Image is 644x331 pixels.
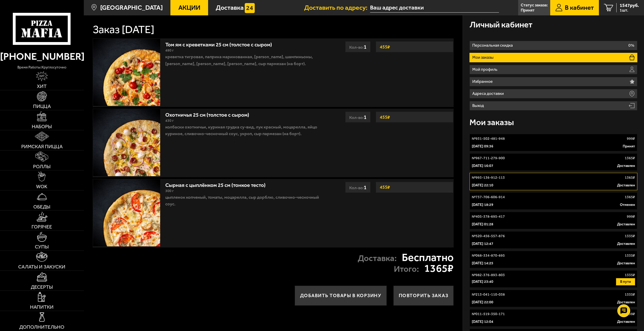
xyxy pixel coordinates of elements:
[472,312,505,317] p: № 011-519-350-171
[521,3,548,7] p: Статус заказа:
[472,175,505,180] p: № 993-136-912-113
[620,3,639,8] span: 1547 руб.
[472,241,493,246] p: [DATE] 12:47
[472,43,515,47] p: Персональная скидка
[379,112,391,122] strong: 455 ₽
[370,3,499,13] input: Ваш адрес доставки
[620,8,639,12] span: 1 шт.
[364,184,366,190] span: 1
[625,253,635,258] p: 1335 ₽
[469,173,637,190] a: №993-136-912-1131365₽[DATE] 22:10Доставлен
[472,55,495,59] p: Мои заказы
[617,319,635,324] p: Доставлен
[32,124,52,129] span: Наборы
[625,195,635,200] p: 1365 ₽
[165,118,174,123] span: 430 г
[472,136,505,141] p: № 931-502-481-948
[18,264,65,269] span: Салаты и закуски
[165,48,174,53] span: 480 г
[472,144,493,149] p: [DATE] 09:36
[35,244,49,249] span: Супы
[345,41,371,52] div: Кол-во:
[472,273,505,278] p: № 982-376-893-803
[565,4,594,11] span: В кабинет
[472,261,493,266] p: [DATE] 14:25
[472,300,493,305] p: [DATE] 22:00
[472,222,493,227] p: [DATE] 01:28
[36,184,47,189] span: WOK
[625,175,635,180] p: 1365 ₽
[37,84,47,89] span: Хит
[469,290,637,307] a: №213-041-110-0381335₽[DATE] 22:00Доставлен
[472,292,505,297] p: № 213-041-110-038
[472,319,493,324] p: [DATE] 12:04
[19,325,64,329] span: Дополнительно
[472,234,505,239] p: № 520-456-557-876
[617,300,635,305] p: Доставлен
[625,234,635,239] p: 1335 ₽
[358,254,397,263] p: Доставка:
[165,194,322,207] p: цыпленок копченый, томаты, моцарелла, сыр дорблю, сливочно-чесночный соус.
[295,286,387,306] button: Добавить товары в корзину
[370,3,499,13] span: проспект Ветеранов, 169к2
[364,114,366,120] span: 1
[472,163,493,168] p: [DATE] 16:07
[165,39,279,48] a: Том ям с креветками 25 см (толстое с сыром)
[469,212,637,229] a: №405-378-695-417999₽[DATE] 01:28Доставлен
[30,305,54,309] span: Напитки
[379,42,391,52] strong: 455 ₽
[472,202,493,207] p: [DATE] 18:29
[472,253,505,258] p: № 068-334-870-695
[472,183,493,188] p: [DATE] 22:10
[472,79,495,84] p: Избранное
[33,104,51,109] span: Пицца
[165,109,256,118] a: Охотничья 25 см (толстое с сыром)
[216,4,244,11] span: Доставка
[623,144,635,149] p: Принят
[178,4,200,11] span: Акции
[345,182,371,193] div: Кол-во:
[93,24,154,35] h1: Заказ [DATE]
[402,252,454,263] strong: Бесплатно
[472,92,506,96] p: Адреса доставки
[21,144,63,149] span: Римская пицца
[521,8,535,12] p: Принят
[472,156,505,161] p: № 967-711-279-900
[33,204,50,209] span: Обеды
[165,189,174,193] span: 300 г
[469,134,637,151] a: №931-502-481-948999₽[DATE] 09:36Принят
[617,222,635,227] p: Доставлен
[617,183,635,188] p: Доставлен
[100,4,163,11] span: [GEOGRAPHIC_DATA]
[469,309,637,327] a: №011-519-350-1711599₽[DATE] 12:04Доставлен
[31,285,53,289] span: Десерты
[628,43,634,47] p: 0%
[165,124,322,137] p: колбаски охотничьи, куриная грудка су-вид, лук красный, моцарелла, яйцо куриное, сливочно-чесночн...
[472,279,493,284] p: [DATE] 23:40
[345,112,371,123] div: Кол-во:
[393,286,454,306] button: Повторить заказ
[472,195,505,200] p: № 737-706-606-914
[620,202,635,207] p: Отменен
[469,251,637,268] a: №068-334-870-6951335₽[DATE] 14:25Доставлен
[304,4,370,11] span: Доставить по адресу:
[33,164,50,169] span: Роллы
[469,192,637,210] a: №737-706-606-9141365₽[DATE] 18:29Отменен
[617,163,635,168] p: Доставлен
[165,53,322,67] p: креветка тигровая, паприка маринованная, [PERSON_NAME], шампиньоны, [PERSON_NAME], [PERSON_NAME],...
[627,214,635,219] p: 999 ₽
[424,263,454,274] strong: 1365 ₽
[245,3,255,13] img: 15daf4d41897b9f0e9f617042186c801.svg
[469,118,514,127] h3: Мои заказы
[625,292,635,297] p: 1335 ₽
[616,278,635,285] button: В пути
[625,273,635,278] p: 1335 ₽
[625,156,635,161] p: 1365 ₽
[469,21,533,29] h3: Личный кабинет
[617,261,635,266] p: Доставлен
[394,265,419,273] p: Итого:
[469,231,637,249] a: №520-456-557-8761335₽[DATE] 12:47Доставлен
[32,224,52,229] span: Горячее
[617,241,635,246] p: Доставлен
[364,44,366,50] span: 1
